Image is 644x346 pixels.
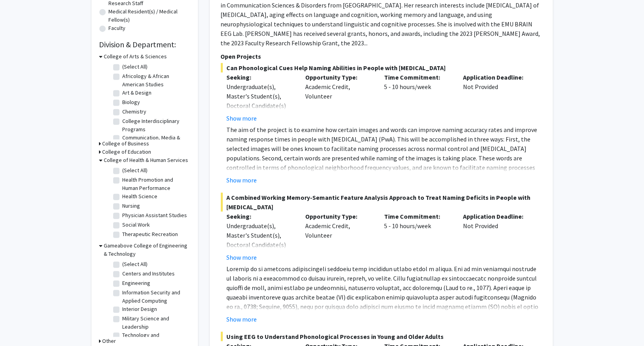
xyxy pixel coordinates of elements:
label: Military Science and Leadership [123,314,188,331]
label: (Select All) [123,166,148,175]
label: Medical Resident(s) / Medical Fellow(s) [109,7,190,24]
span: Using EEG to Understand Phonological Processes in Young and Older Adults [221,332,542,341]
label: Information Security and Applied Computing [123,288,188,305]
iframe: Chat [6,311,34,340]
p: Time Commitment: [384,212,451,221]
p: Application Deadline: [463,212,530,221]
button: Show more [227,113,257,123]
label: Interior Design [123,305,157,313]
h3: College of Business [103,140,149,148]
div: 5 - 10 hours/week [378,73,457,123]
label: Centers and Institutes [123,270,175,278]
p: Open Projects [221,52,542,61]
button: Show more [227,175,257,185]
label: Africology & African American Studies [123,72,188,89]
div: Undergraduate(s), Master's Student(s), Doctoral Candidate(s) (PhD, MD, DMD, PharmD, etc.) [227,221,294,268]
label: Engineering [123,279,151,287]
div: 5 - 10 hours/week [378,212,457,262]
button: Show more [227,314,257,324]
label: Therapeutic Recreation [123,230,178,238]
label: (Select All) [123,260,148,268]
div: Academic Credit, Volunteer [299,73,378,123]
label: Chemistry [123,108,147,116]
div: Not Provided [457,212,536,262]
p: Opportunity Type: [305,212,372,221]
p: Seeking: [227,73,294,82]
p: The aim of the project is to examine how certain images and words can improve naming accuracy rat... [227,125,542,201]
label: Health Promotion and Human Performance [123,176,188,192]
label: Art & Design [123,89,152,97]
h3: College of Arts & Sciences [104,52,167,61]
button: Show more [227,253,257,262]
h3: College of Health & Human Services [104,156,189,164]
span: Can Phonological Cues Help Naming Abilities in People with [MEDICAL_DATA] [221,63,542,73]
h3: College of Education [103,148,151,156]
p: Seeking: [227,212,294,221]
div: Academic Credit, Volunteer [299,212,378,262]
span: A Combined Working Memory-Semantic Feature Analysis Approach to Treat Naming Deficits in People w... [221,193,542,212]
p: Opportunity Type: [305,73,372,82]
label: (Select All) [123,63,148,71]
label: Biology [123,98,140,106]
label: College Interdisciplinary Programs [123,117,188,134]
div: Undergraduate(s), Master's Student(s), Doctoral Candidate(s) (PhD, MD, DMD, PharmD, etc.) [227,82,294,129]
p: Application Deadline: [463,73,530,82]
h2: Division & Department: [99,40,190,49]
label: Communication, Media & Theatre Arts [123,134,188,150]
p: Time Commitment: [384,73,451,82]
label: Faculty [109,24,126,32]
div: Not Provided [457,73,536,123]
label: Health Science [123,192,158,201]
label: Nursing [123,202,140,210]
h3: Gameabove College of Engineering & Technology [104,242,190,258]
label: Social Work [123,221,150,229]
h3: Other [103,337,116,345]
label: Physician Assistant Studies [123,211,187,220]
